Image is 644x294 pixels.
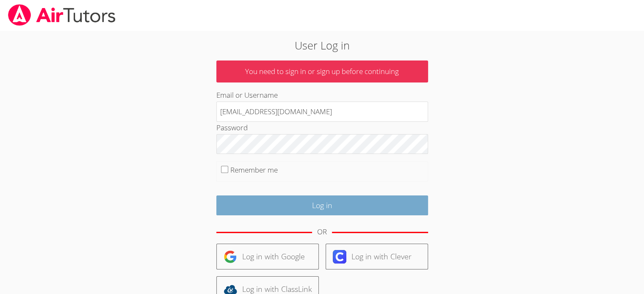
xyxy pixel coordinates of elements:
[216,244,319,269] a: Log in with Google
[216,123,248,132] label: Password
[224,250,237,264] img: google-logo-50288ca7cdecda66e5e0955fdab243c47b7ad437acaf1139b6f446037453330a.svg
[317,226,327,238] div: OR
[148,37,496,53] h2: User Log in
[216,90,278,100] label: Email or Username
[7,4,116,26] img: airtutors_banner-c4298cdbf04f3fff15de1276eac7730deb9818008684d7c2e4769d2f7ddbe033.png
[216,60,428,83] p: You need to sign in or sign up before continuing
[326,244,428,269] a: Log in with Clever
[230,165,278,175] label: Remember me
[216,195,428,215] input: Log in
[333,250,346,264] img: clever-logo-6eab21bc6e7a338710f1a6ff85c0baf02591cd810cc4098c63d3a4b26e2feb20.svg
